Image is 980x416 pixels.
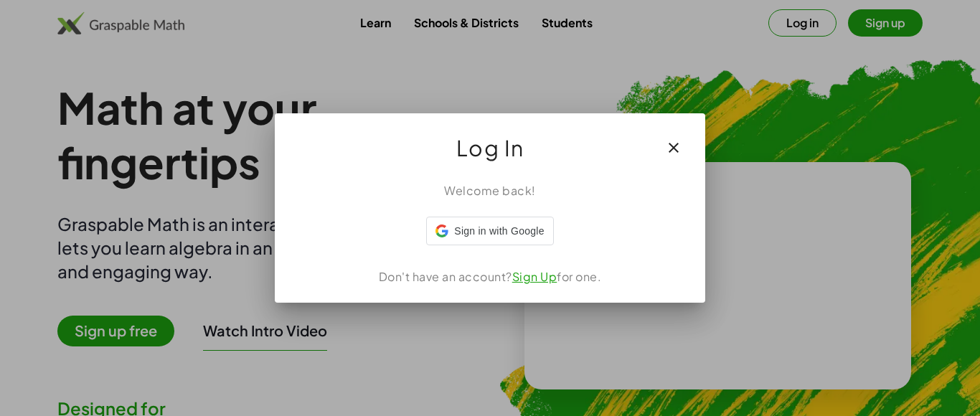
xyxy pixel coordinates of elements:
[292,182,688,199] div: Welcome back!
[512,269,557,284] a: Sign Up
[426,217,553,245] div: Sign in with Google
[292,268,688,285] div: Don't have an account? for one.
[454,224,544,239] span: Sign in with Google
[456,131,524,165] span: Log In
